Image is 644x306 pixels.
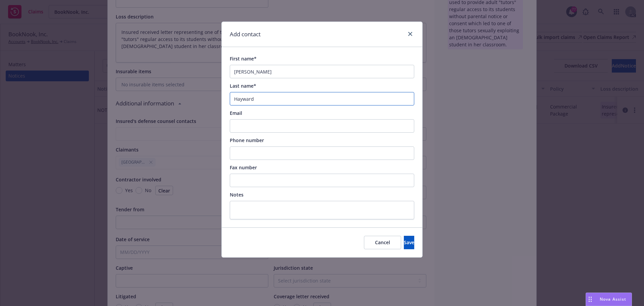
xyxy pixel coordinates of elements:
[230,191,244,198] span: Notes
[406,30,414,38] a: close
[375,239,390,246] span: Cancel
[364,236,401,249] button: Cancel
[230,55,257,62] span: First name*
[230,30,261,39] h1: Add contact
[404,236,414,249] button: Save
[230,83,256,89] span: Last name*
[586,293,632,306] button: Nova Assist
[230,137,264,143] span: Phone number
[230,110,242,116] span: Email
[230,164,257,171] span: Fax number
[586,293,594,306] div: Drag to move
[600,296,626,302] span: Nova Assist
[404,239,414,246] span: Save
